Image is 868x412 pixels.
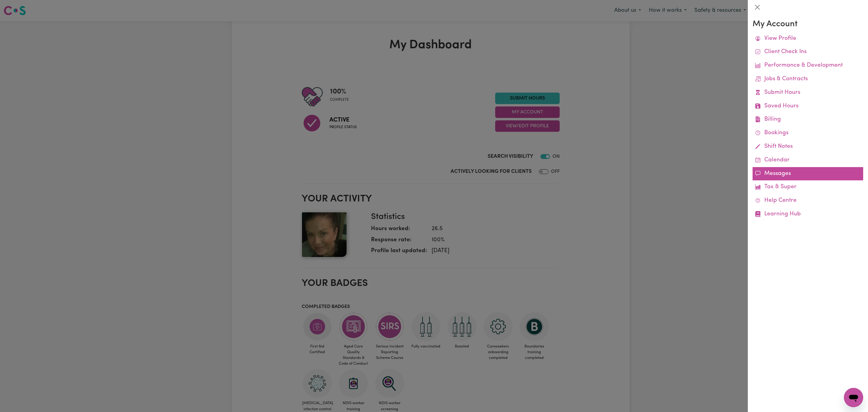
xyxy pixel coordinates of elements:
[753,180,863,194] a: Tax & Super
[753,167,863,181] a: Messages
[753,126,863,140] a: Bookings
[753,19,863,30] h3: My Account
[753,2,762,12] button: Close
[753,194,863,208] a: Help Centre
[753,72,863,86] a: Jobs & Contracts
[753,59,863,72] a: Performance & Development
[753,45,863,59] a: Client Check Ins
[844,388,863,407] iframe: Button to launch messaging window, conversation in progress
[753,154,863,167] a: Calendar
[753,140,863,154] a: Shift Notes
[753,113,863,126] a: Billing
[753,32,863,46] a: View Profile
[753,208,863,221] a: Learning Hub
[753,86,863,100] a: Submit Hours
[753,100,863,113] a: Saved Hours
